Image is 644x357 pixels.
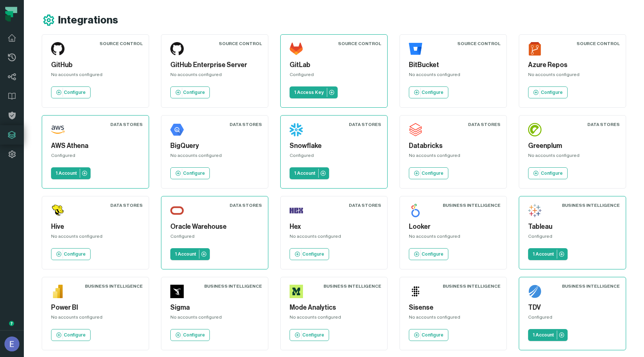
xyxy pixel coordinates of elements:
div: Business Intelligence [443,283,501,289]
a: Configure [290,248,329,260]
div: Source Control [457,41,501,47]
a: Configure [409,86,448,98]
h5: AWS Athena [51,141,140,151]
p: Configure [183,332,205,338]
h5: BigQuery [170,141,259,151]
h5: Hex [290,222,378,232]
p: 1 Account [533,251,554,257]
div: No accounts configured [290,233,378,242]
h5: Looker [409,222,498,232]
div: Configured [290,152,378,161]
img: Oracle Warehouse [170,204,184,217]
div: No accounts configured [409,72,498,80]
p: Configure [302,332,324,338]
p: Configure [541,89,563,95]
a: 1 Account [528,329,568,341]
div: Business Intelligence [562,202,620,208]
div: Data Stores [349,121,381,127]
p: Configure [183,170,205,176]
a: Configure [409,329,448,341]
img: Mode Analytics [290,285,303,298]
img: Azure Repos [528,42,542,56]
div: No accounts configured [409,314,498,323]
p: 1 Account [533,332,554,338]
h5: GitHub Enterprise Server [170,60,259,70]
img: Hive [51,204,64,217]
div: Data Stores [110,202,143,208]
img: Greenplum [528,123,542,136]
div: Data Stores [349,202,381,208]
div: No accounts configured [51,233,140,242]
div: Data Stores [230,121,262,127]
p: 1 Account [175,251,196,257]
div: No accounts configured [528,152,617,161]
p: 1 Access Key [294,89,324,95]
img: avatar of Elisheva Lapid [4,337,19,351]
p: 1 Account [294,170,315,176]
img: AWS Athena [51,123,64,136]
div: Data Stores [468,121,501,127]
a: Configure [51,86,91,98]
a: Configure [409,167,448,179]
div: Business Intelligence [85,283,143,289]
div: Source Control [219,41,262,47]
div: No accounts configured [51,72,140,80]
img: GitHub [51,42,64,56]
div: Business Intelligence [443,202,501,208]
h5: Power BI [51,303,140,313]
div: No accounts configured [409,152,498,161]
div: Source Control [100,41,143,47]
div: Configured [51,152,140,161]
p: Configure [183,89,205,95]
img: Hex [290,204,303,217]
h5: Greenplum [528,141,617,151]
p: Configure [422,332,443,338]
h5: Snowflake [290,141,378,151]
img: Snowflake [290,123,303,136]
a: 1 Account [528,248,568,260]
a: Configure [170,167,210,179]
h5: Mode Analytics [290,303,378,313]
p: Configure [64,332,86,338]
h5: TDV [528,303,617,313]
div: Tooltip anchor [8,320,15,327]
div: Configured [170,233,259,242]
div: Configured [290,72,378,80]
img: TDV [528,285,542,298]
h5: Tableau [528,222,617,232]
h5: Databricks [409,141,498,151]
a: Configure [290,329,329,341]
div: No accounts configured [528,72,617,80]
h1: Integrations [58,14,118,27]
p: Configure [422,89,443,95]
img: GitHub Enterprise Server [170,42,184,56]
h5: Sisense [409,303,498,313]
img: BigQuery [170,123,184,136]
p: Configure [302,251,324,257]
p: Configure [541,170,563,176]
a: Configure [528,167,568,179]
h5: Azure Repos [528,60,617,70]
div: No accounts configured [290,314,378,323]
img: GitLab [290,42,303,56]
a: 1 Account [170,248,210,260]
div: Business Intelligence [323,283,381,289]
a: Configure [170,329,210,341]
a: Configure [528,86,568,98]
img: BitBucket [409,42,422,56]
h5: Oracle Warehouse [170,222,259,232]
img: Sisense [409,285,422,298]
div: Configured [528,233,617,242]
div: Configured [528,314,617,323]
img: Sigma [170,285,184,298]
div: No accounts configured [170,152,259,161]
a: 1 Access Key [290,86,338,98]
a: Configure [409,248,448,260]
div: Source Control [577,41,620,47]
h5: GitHub [51,60,140,70]
div: Business Intelligence [562,283,620,289]
p: Configure [422,170,443,176]
a: 1 Account [290,167,329,179]
a: Configure [51,248,91,260]
img: Power BI [51,285,64,298]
